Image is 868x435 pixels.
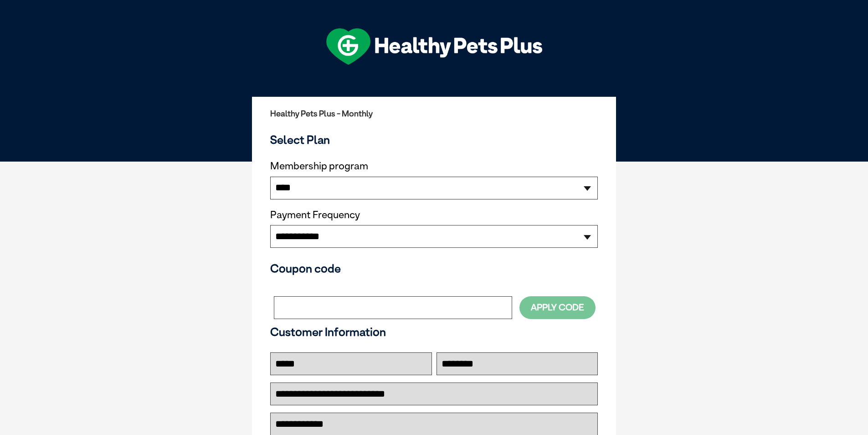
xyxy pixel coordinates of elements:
h3: Customer Information [270,325,598,339]
h3: Coupon code [270,262,598,275]
label: Membership program [270,160,598,172]
img: hpp-logo-landscape-green-white.png [326,28,542,65]
label: Payment Frequency [270,209,360,221]
h3: Select Plan [270,133,598,147]
button: Apply Code [519,296,596,319]
h2: Healthy Pets Plus - Monthly [270,109,598,118]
